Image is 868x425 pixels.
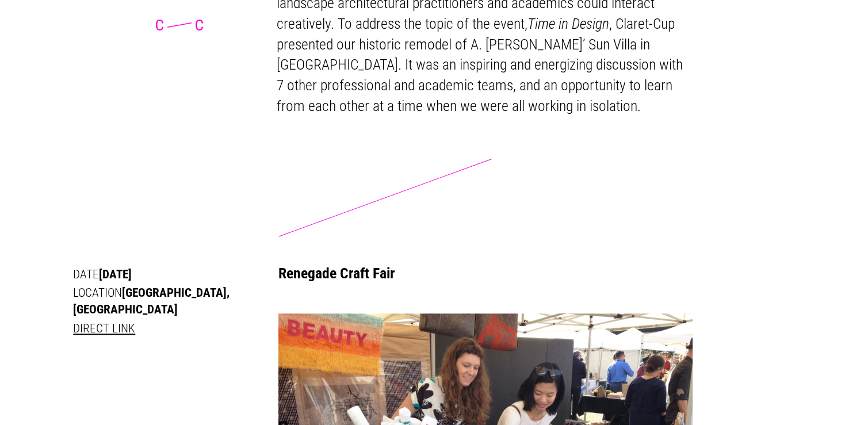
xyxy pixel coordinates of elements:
span: [GEOGRAPHIC_DATA], [GEOGRAPHIC_DATA] [73,285,230,317]
a: Direct Link [73,321,135,335]
span: Date [73,267,99,281]
span: Location [73,285,122,300]
em: Time in Design [527,15,609,32]
span: [DATE] [99,267,132,281]
a: Renegade Craft Fair [278,265,395,282]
